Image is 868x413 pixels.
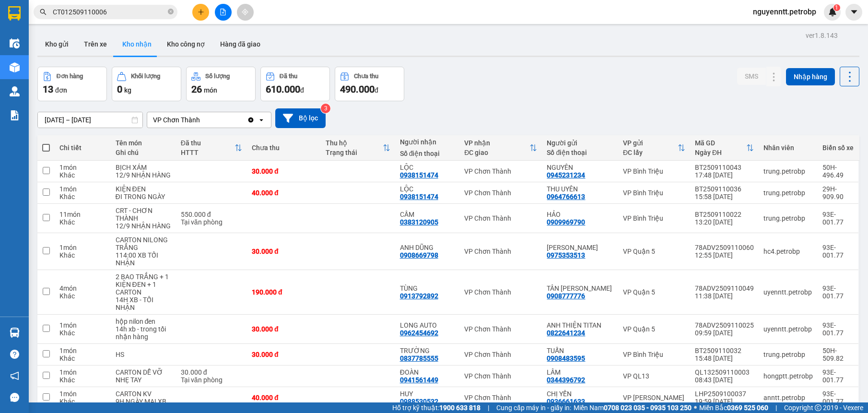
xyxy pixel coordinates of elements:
div: 15:58 [DATE] [695,193,754,201]
div: 30.000 đ [252,167,316,175]
div: Khác [59,292,106,300]
div: HUY [400,390,455,398]
div: VP Chơn Thành [464,167,537,175]
img: logo-vxr [8,6,21,21]
button: SMS [737,68,766,85]
div: 30.000 đ [252,325,316,333]
div: 93E-001.77 [822,368,854,384]
div: 50H-509.82 [822,347,854,362]
span: notification [10,371,19,380]
span: món [204,86,217,94]
div: VP nhận [464,139,529,147]
div: LÂM [547,368,613,376]
div: 1 món [59,347,106,354]
div: 08:43 [DATE] [695,376,754,384]
div: 40.000 đ [252,189,316,197]
div: TÂN KIM LONG [547,284,613,292]
div: VP [PERSON_NAME] [623,394,685,401]
div: Chưa thu [354,73,378,80]
span: 1 [835,4,838,11]
span: message [10,393,19,402]
div: 0837785555 [400,354,438,362]
div: VP QL13 [623,372,685,380]
div: 0908669798 [400,251,438,259]
div: 50H-496.49 [822,164,854,179]
div: LONG AUTO [400,321,455,329]
sup: 3 [321,104,330,113]
div: Khác [59,193,106,201]
div: BT2509110043 [695,164,754,171]
div: VP Quận 5 [623,248,685,255]
span: 610.000 [266,83,300,95]
div: ĐOÀN [400,368,455,376]
button: caret-down [845,4,862,21]
div: Chi tiết [59,144,106,152]
img: warehouse-icon [10,328,20,338]
button: Khối lượng0kg [112,67,181,101]
div: 0945231234 [547,171,585,179]
div: TÙNG [400,284,455,292]
div: hongptt.petrobp [763,372,813,380]
div: VP Chơn Thành [464,248,537,255]
div: QL132509110003 [695,368,754,376]
div: trung.petrobp [763,189,813,197]
div: THU UYÊN [547,185,613,193]
div: CARTON DỄ VỠ [116,368,171,376]
button: Kho nhận [115,33,159,56]
div: Người gửi [547,139,613,147]
div: 190.000 đ [252,288,316,296]
div: Số điện thoại [400,150,455,157]
th: Toggle SortBy [459,135,542,161]
div: 93E-001.77 [822,321,854,337]
span: file-add [220,9,226,15]
div: VP Bình Triệu [623,189,685,197]
strong: 0708 023 035 - 0935 103 250 [604,404,692,412]
div: Tại văn phòng [181,218,242,226]
div: 78ADV2509110049 [695,284,754,292]
div: 0936661633 [547,398,585,405]
span: đơn [55,86,67,94]
div: 93E-001.77 [822,244,854,259]
button: Kho gửi [37,33,76,56]
div: Khối lượng [131,73,160,80]
div: KIỆN ĐEN [116,185,171,193]
div: TRƯỜNG [400,347,455,354]
div: 93E-001.77 [822,284,854,300]
div: Khác [59,329,106,337]
button: Số lượng26món [186,67,256,101]
div: VP Chơn Thành [464,394,537,401]
span: | [488,402,489,413]
th: Toggle SortBy [321,135,395,161]
span: 0 [117,83,122,95]
div: 1 món [59,321,106,329]
div: ANH THIỆN TITAN [547,321,613,329]
button: Đã thu610.000đ [260,67,330,101]
button: Trên xe [76,33,115,56]
th: Toggle SortBy [690,135,759,161]
strong: 0369 525 060 [727,404,768,412]
div: 114:00 XB TỐI NHẬN [116,251,171,267]
div: 14h xb - trong tối nhận hàng [116,325,171,341]
div: Đã thu [280,73,297,80]
div: Người nhận [400,138,455,146]
span: 490.000 [340,83,375,95]
div: 4 món [59,284,106,292]
span: kg [124,86,131,94]
div: Đơn hàng [57,73,83,80]
span: search [40,9,47,15]
span: copyright [815,404,821,411]
div: Thu hộ [326,139,382,147]
div: 0909969790 [547,218,585,226]
th: Toggle SortBy [618,135,690,161]
div: Trạng thái [326,149,382,156]
div: 78ADV2509110060 [695,244,754,251]
div: VP Chơn Thành [464,325,537,333]
div: 12/9 NHẬN HÀNG [116,222,171,230]
button: file-add [215,4,232,21]
button: Bộ lọc [275,108,326,128]
div: VP Chơn Thành [464,288,537,296]
div: 78ADV2509110025 [695,321,754,329]
div: 93E-001.77 [822,390,854,405]
button: Đơn hàng13đơn [37,67,107,101]
div: CARTON KV [116,390,171,398]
